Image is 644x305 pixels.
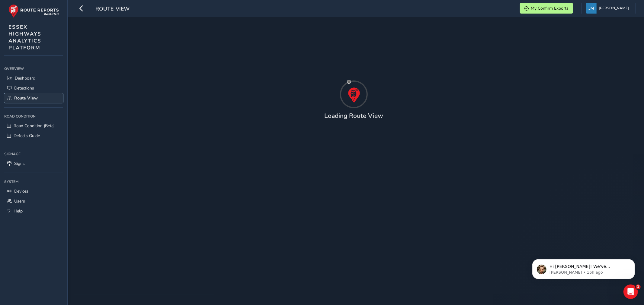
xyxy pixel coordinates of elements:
[14,133,40,139] span: Defects Guide
[4,83,63,93] a: Detections
[4,112,63,121] div: Road Condition
[4,73,63,83] a: Dashboard
[599,3,629,14] span: [PERSON_NAME]
[586,3,631,14] button: [PERSON_NAME]
[8,4,59,18] img: rr logo
[4,206,63,216] a: Help
[14,198,25,204] span: Users
[623,285,638,299] iframe: Intercom live chat
[95,5,130,14] span: route-view
[8,24,41,51] span: ESSEX HIGHWAYS ANALYTICS PLATFORM
[4,93,63,103] a: Route View
[4,186,63,196] a: Devices
[636,285,641,289] span: 1
[4,149,63,159] div: Signage
[324,112,383,120] h4: Loading Route View
[4,64,63,73] div: Overview
[4,121,63,131] a: Road Condition (Beta)
[14,95,38,101] span: Route View
[26,23,104,29] p: Message from Mikko, sent 16h ago
[520,3,573,14] button: My Confirm Exports
[4,131,63,141] a: Defects Guide
[26,17,104,70] span: Hi [PERSON_NAME]! We've implemented several performance improvements. Before we release the chang...
[4,196,63,206] a: Users
[4,159,63,168] a: Signs
[531,5,569,11] span: My Confirm Exports
[14,85,34,91] span: Detections
[15,75,35,81] span: Dashboard
[523,247,644,289] iframe: Intercom notifications message
[14,208,23,214] span: Help
[586,3,597,14] img: diamond-layout
[4,177,63,186] div: System
[14,188,28,194] span: Devices
[14,161,25,166] span: Signs
[14,123,55,129] span: Road Condition (Beta)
